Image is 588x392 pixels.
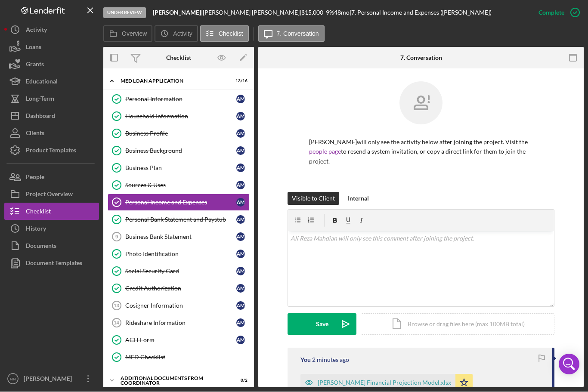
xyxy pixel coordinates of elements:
[350,9,492,16] div: | 7. Personal Income and Expenses ([PERSON_NAME])
[153,9,201,16] b: [PERSON_NAME]
[203,9,301,16] div: [PERSON_NAME] [PERSON_NAME] |
[26,142,76,161] div: Product Templates
[4,39,99,56] button: Loans
[4,186,99,203] a: Project Overview
[108,211,250,228] a: Personal Bank Statement and PaystubAM
[4,203,99,220] button: Checklist
[4,238,99,255] button: Documents
[125,165,236,172] div: Business Plan
[125,251,236,258] div: Photo Identification
[4,90,99,108] button: Long-Term
[538,4,564,22] div: Complete
[309,138,533,167] p: [PERSON_NAME] will only see the activity below after joining the project. Visit the to resend a s...
[236,336,245,345] div: A M
[258,26,325,42] button: 7. Conversation
[108,228,250,246] a: 9Business Bank StatementAM
[4,22,99,39] a: Activity
[236,130,245,138] div: A M
[232,378,248,383] div: 0 / 2
[26,22,47,41] div: Activity
[26,220,46,240] div: History
[236,267,245,276] div: A M
[125,268,236,275] div: Social Security Card
[236,95,245,104] div: A M
[334,9,350,16] div: 48 mo
[4,169,99,186] button: People
[125,148,236,154] div: Business Background
[4,125,99,142] button: Clients
[22,370,77,390] div: [PERSON_NAME]
[125,337,236,344] div: ACH Form
[103,8,146,19] div: Under Review
[121,79,226,84] div: MED Loan Application
[153,9,203,16] div: |
[26,90,54,110] div: Long-Term
[125,320,236,327] div: Rideshare Information
[288,192,339,205] button: Visible to Client
[121,376,226,386] div: Additional Documents from Coordinator
[559,354,579,375] div: Open Intercom Messenger
[318,380,451,386] div: [PERSON_NAME] Financial Projection Model.xlsx
[108,125,250,142] a: Business ProfileAM
[236,250,245,259] div: A M
[288,314,356,335] button: Save
[236,198,245,207] div: A M
[26,73,58,93] div: Educational
[26,186,73,205] div: Project Overview
[125,285,236,292] div: Credit Authorization
[125,182,236,189] div: Sources & Uses
[125,216,236,223] div: Personal Bank Statement and Paystub
[108,315,250,332] a: 14Rideshare InformationAM
[26,125,44,144] div: Clients
[108,177,250,194] a: Sources & UsesAM
[316,314,328,335] div: Save
[125,113,236,120] div: Household Information
[236,112,245,121] div: A M
[232,79,248,84] div: 13 / 16
[4,142,99,159] button: Product Templates
[312,357,349,364] time: 2025-09-10 19:34
[122,31,147,37] label: Overview
[277,31,319,37] label: 7. Conversation
[166,55,191,62] div: Checklist
[400,55,442,62] div: 7. Conversation
[108,91,250,108] a: Personal InformationAM
[125,96,236,103] div: Personal Information
[4,220,99,238] button: History
[108,108,250,125] a: Household InformationAM
[236,164,245,173] div: A M
[300,374,473,392] button: [PERSON_NAME] Financial Projection Model.xlsx
[26,203,51,222] div: Checklist
[26,56,44,75] div: Grants
[236,284,245,293] div: A M
[125,302,236,309] div: Cosigner Information
[344,192,373,205] button: Internal
[236,319,245,327] div: A M
[348,192,369,205] div: Internal
[125,199,236,206] div: Personal Income and Expenses
[326,9,334,16] div: 9 %
[26,255,82,274] div: Document Templates
[108,332,250,349] a: ACH FormAM
[4,255,99,272] a: Document Templates
[108,246,250,263] a: Photo IdentificationAM
[236,216,245,224] div: A M
[200,26,249,42] button: Checklist
[114,303,119,309] tspan: 13
[26,238,56,257] div: Documents
[4,56,99,73] button: Grants
[4,108,99,125] button: Dashboard
[155,26,198,42] button: Activity
[114,321,119,326] tspan: 14
[115,235,118,240] tspan: 9
[108,349,250,366] a: MED Checklist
